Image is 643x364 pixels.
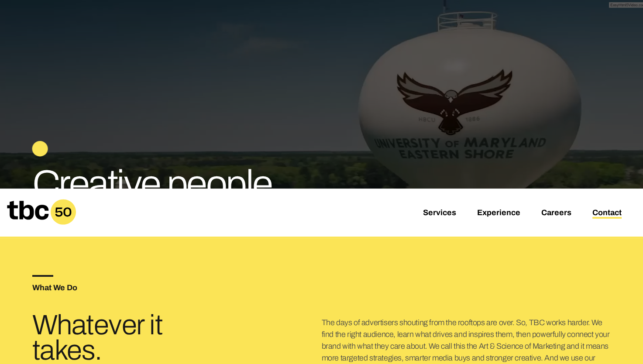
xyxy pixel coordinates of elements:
a: Home [7,219,76,228]
span: Creative people [32,163,272,205]
a: Experience [477,208,520,219]
h3: Whatever it takes. [32,312,225,363]
a: Careers [541,208,571,219]
h5: What We Do [32,284,322,292]
a: Contact [592,208,622,219]
a: Services [423,208,456,219]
